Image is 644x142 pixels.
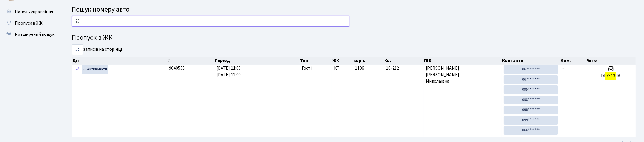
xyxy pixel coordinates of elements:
a: Редагувати [74,65,81,74]
th: ЖК [332,57,353,65]
span: Пропуск в ЖК [15,20,43,26]
th: Ком. [560,57,586,65]
a: Розширений пошук [3,29,59,40]
span: 1106 [355,65,364,71]
a: Активувати [82,65,108,74]
th: Період [214,57,300,65]
span: Пошук номеру авто [72,5,130,14]
h5: DІ ІА [588,73,633,79]
label: записів на сторінці [72,44,122,55]
th: Кв. [384,57,424,65]
th: # [167,57,214,65]
span: [PERSON_NAME] [PERSON_NAME] Миколаївна [426,65,499,85]
th: Дії [72,57,167,65]
th: ПІБ [424,57,502,65]
th: корп. [353,57,384,65]
input: Пошук [72,16,349,27]
span: Гості [302,65,312,72]
span: КТ [334,65,351,72]
th: Тип [300,57,332,65]
mark: 7513 [605,72,616,80]
span: [DATE] 11:00 [DATE] 12:00 [217,65,241,78]
span: 9040555 [169,65,185,71]
span: 10-212 [386,65,421,72]
th: Авто [586,57,636,65]
span: - [562,65,564,71]
span: Розширений пошук [15,31,54,37]
h4: Пропуск в ЖК [72,34,636,42]
a: Пропуск в ЖК [3,17,59,29]
a: Панель управління [3,6,59,17]
span: Панель управління [15,9,53,15]
select: записів на сторінці [72,44,83,55]
th: Контакти [502,57,560,65]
